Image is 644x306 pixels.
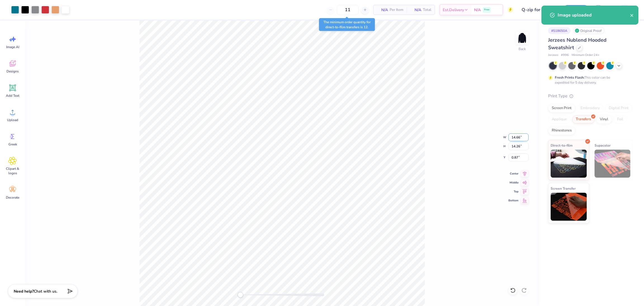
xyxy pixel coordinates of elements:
div: Applique [548,115,570,124]
input: Untitled Design [517,4,558,15]
img: John Michael Binayas [619,4,630,15]
img: Back [517,32,528,44]
span: Screen Transfer [551,185,576,191]
span: Middle [508,180,518,185]
span: Center [508,171,518,176]
span: Minimum Order: 24 + [572,53,600,58]
span: # 996 [561,53,569,58]
input: – – [337,5,359,15]
strong: Need help? [14,289,34,294]
span: Designs [6,69,19,74]
span: Per Item [390,7,403,13]
span: Supacolor [595,142,611,148]
span: Jerzees Nublend Hooded Sweatshirt [548,37,607,51]
img: Supacolor [595,150,631,178]
div: Accessibility label [238,292,243,298]
div: Back [518,46,526,51]
span: Bottom [508,198,518,203]
span: Total [423,7,431,13]
a: JM [610,4,633,15]
span: Jerzees [548,53,558,58]
div: Original Proof [573,27,605,34]
div: Print Type [548,93,633,99]
span: N/A [410,7,421,13]
span: Greek [8,142,17,147]
button: close [630,12,634,18]
div: Vinyl [596,115,612,124]
strong: Fresh Prints Flash: [555,75,584,80]
div: Rhinestones [548,126,575,135]
div: Embroidery [577,104,603,112]
div: # 518650A [548,27,570,34]
span: Image AI [6,45,19,49]
span: N/A [377,7,388,13]
div: Screen Print [548,104,575,112]
div: Transfers [572,115,595,124]
span: Add Text [6,93,19,98]
span: Top [508,189,518,194]
span: Direct-to-film [551,142,573,148]
span: Decorate [6,195,19,200]
div: Image uploaded [558,12,630,18]
span: Est. Delivery [443,7,464,13]
div: Foil [614,115,627,124]
div: Digital Print [605,104,632,112]
span: Upload [7,118,18,122]
span: Free [484,8,489,12]
div: This color can be expedited for 5 day delivery. [555,75,624,85]
img: Screen Transfer [551,193,587,221]
img: Direct-to-film [551,150,587,178]
span: Clipart & logos [3,166,22,175]
div: The minimum order quantity for direct-to-film transfers is 12. [319,18,375,31]
span: Chat with us. [34,289,57,294]
span: N/A [474,7,481,13]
